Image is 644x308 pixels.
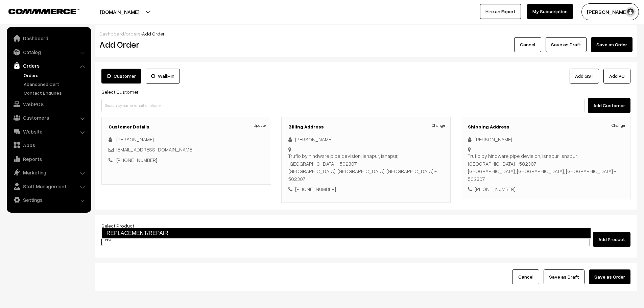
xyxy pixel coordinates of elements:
[8,112,89,124] a: Customers
[22,72,89,79] a: Orders
[288,124,444,130] h3: Billing Address
[514,37,541,52] button: Cancel
[468,185,623,193] div: [PHONE_NUMBER]
[468,152,623,183] div: Truflo by hindware pipe devision, Isnapur, Isnapur, [GEOGRAPHIC_DATA] - 502307 [GEOGRAPHIC_DATA],...
[603,69,630,84] button: Add PO
[254,122,266,128] a: Update
[22,89,89,96] a: Contact Enquires
[593,232,630,247] button: Add Product
[101,88,139,95] label: Select Customer
[8,125,89,138] a: Website
[99,30,633,37] div: / /
[288,136,444,143] div: [PERSON_NAME]
[126,31,141,37] a: orders
[432,122,445,128] a: Change
[512,269,539,284] button: Cancel
[99,31,124,37] a: Dashboard
[8,194,89,206] a: Settings
[99,39,270,50] h2: Add Order
[101,222,134,229] label: Select Product
[142,31,165,37] span: Add Order
[8,139,89,151] a: Apps
[8,180,89,192] a: Staff Management
[146,69,180,84] label: Walk-In
[116,146,193,152] a: [EMAIL_ADDRESS][DOMAIN_NAME]
[589,269,630,284] button: Save as Order
[101,233,590,246] input: Type and Search
[101,228,591,239] a: REPLACEMENT/REPAIR
[116,157,157,163] a: [PHONE_NUMBER]
[544,269,585,284] button: Save as Draft
[8,153,89,165] a: Reports
[76,3,163,20] button: [DOMAIN_NAME]
[612,122,625,128] a: Change
[101,99,585,112] input: Search by name, email, or phone
[116,136,154,142] a: [PERSON_NAME]
[22,80,89,88] a: Abandoned Cart
[468,136,623,143] div: [PERSON_NAME]
[8,9,79,14] img: COMMMERCE
[625,7,636,17] img: user
[591,37,633,52] button: Save as Order
[8,60,89,72] a: Orders
[480,4,521,19] a: Hire an Expert
[588,98,630,113] button: Add Customer
[288,185,444,193] div: [PHONE_NUMBER]
[8,46,89,58] a: Catalog
[101,69,141,84] label: Customer
[570,69,599,84] a: Add GST
[546,37,587,52] button: Save as Draft
[8,166,89,179] a: Marketing
[8,32,89,44] a: Dashboard
[581,3,639,20] button: [PERSON_NAME]
[8,7,68,15] a: COMMMERCE
[527,4,573,19] a: My Subscription
[468,124,623,130] h3: Shipping Address
[109,124,264,130] h3: Customer Details
[288,152,444,183] div: Truflo by hindware pipe devision, Isnapur, Isnapur, [GEOGRAPHIC_DATA] - 502307 [GEOGRAPHIC_DATA],...
[8,98,89,110] a: WebPOS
